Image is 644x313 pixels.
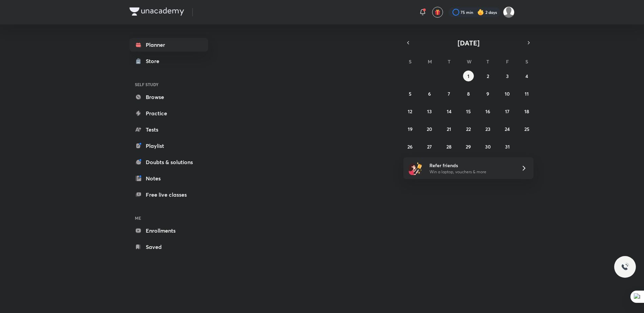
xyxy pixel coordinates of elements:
[129,90,208,104] a: Browse
[435,9,441,15] img: avatar
[129,7,184,16] img: Company Logo
[129,212,208,224] h6: ME
[129,188,208,201] a: Free live classes
[424,106,435,117] button: October 13, 2025
[524,108,529,115] abbr: October 18, 2025
[486,58,489,65] abbr: Thursday
[485,108,490,115] abbr: October 16, 2025
[525,73,528,79] abbr: October 4, 2025
[424,141,435,152] button: October 27, 2025
[482,106,493,117] button: October 16, 2025
[502,106,513,117] button: October 17, 2025
[505,126,510,132] abbr: October 24, 2025
[466,108,471,115] abbr: October 15, 2025
[129,139,208,153] a: Playlist
[448,58,450,65] abbr: Tuesday
[405,123,416,134] button: October 19, 2025
[502,123,513,134] button: October 24, 2025
[485,126,490,132] abbr: October 23, 2025
[525,58,528,65] abbr: Saturday
[129,172,208,185] a: Notes
[621,263,629,271] img: ttu
[447,108,451,115] abbr: October 14, 2025
[129,54,208,68] a: Store
[477,9,484,16] img: streak
[444,123,455,134] button: October 21, 2025
[444,88,455,99] button: October 7, 2025
[428,91,431,97] abbr: October 6, 2025
[506,73,509,79] abbr: October 3, 2025
[466,126,471,132] abbr: October 22, 2025
[482,88,493,99] button: October 9, 2025
[463,106,474,117] button: October 15, 2025
[502,88,513,99] button: October 10, 2025
[521,106,532,117] button: October 18, 2025
[408,126,412,132] abbr: October 19, 2025
[466,143,471,150] abbr: October 29, 2025
[444,141,455,152] button: October 28, 2025
[463,88,474,99] button: October 8, 2025
[463,141,474,152] button: October 29, 2025
[405,88,416,99] button: October 5, 2025
[146,57,163,65] div: Store
[525,91,529,97] abbr: October 11, 2025
[409,58,411,65] abbr: Sunday
[432,7,443,18] button: avatar
[447,126,451,132] abbr: October 21, 2025
[505,91,510,97] abbr: October 10, 2025
[505,108,509,115] abbr: October 17, 2025
[482,141,493,152] button: October 30, 2025
[521,123,532,134] button: October 25, 2025
[505,143,510,150] abbr: October 31, 2025
[424,123,435,134] button: October 20, 2025
[129,155,208,169] a: Doubts & solutions
[428,58,432,65] abbr: Monday
[129,7,184,17] a: Company Logo
[458,38,480,47] span: [DATE]
[129,123,208,136] a: Tests
[405,106,416,117] button: October 12, 2025
[407,143,412,150] abbr: October 26, 2025
[129,240,208,254] a: Saved
[502,141,513,152] button: October 31, 2025
[448,91,450,97] abbr: October 7, 2025
[463,123,474,134] button: October 22, 2025
[482,71,493,81] button: October 2, 2025
[467,91,470,97] abbr: October 8, 2025
[463,71,474,81] button: October 1, 2025
[424,88,435,99] button: October 6, 2025
[129,38,208,52] a: Planner
[427,143,432,150] abbr: October 27, 2025
[467,58,471,65] abbr: Wednesday
[506,58,509,65] abbr: Friday
[485,143,491,150] abbr: October 30, 2025
[413,38,524,47] button: [DATE]
[409,161,422,175] img: referral
[482,123,493,134] button: October 23, 2025
[427,108,432,115] abbr: October 13, 2025
[487,73,489,79] abbr: October 2, 2025
[408,108,412,115] abbr: October 12, 2025
[521,88,532,99] button: October 11, 2025
[486,91,489,97] abbr: October 9, 2025
[446,143,451,150] abbr: October 28, 2025
[429,162,513,169] h6: Refer friends
[405,141,416,152] button: October 26, 2025
[129,79,208,90] h6: SELF STUDY
[427,126,432,132] abbr: October 20, 2025
[409,91,411,97] abbr: October 5, 2025
[524,126,529,132] abbr: October 25, 2025
[521,71,532,81] button: October 4, 2025
[129,224,208,237] a: Enrollments
[467,73,469,79] abbr: October 1, 2025
[129,106,208,120] a: Practice
[503,6,515,18] img: Ayushi Singh
[502,71,513,81] button: October 3, 2025
[429,169,513,175] p: Win a laptop, vouchers & more
[444,106,455,117] button: October 14, 2025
